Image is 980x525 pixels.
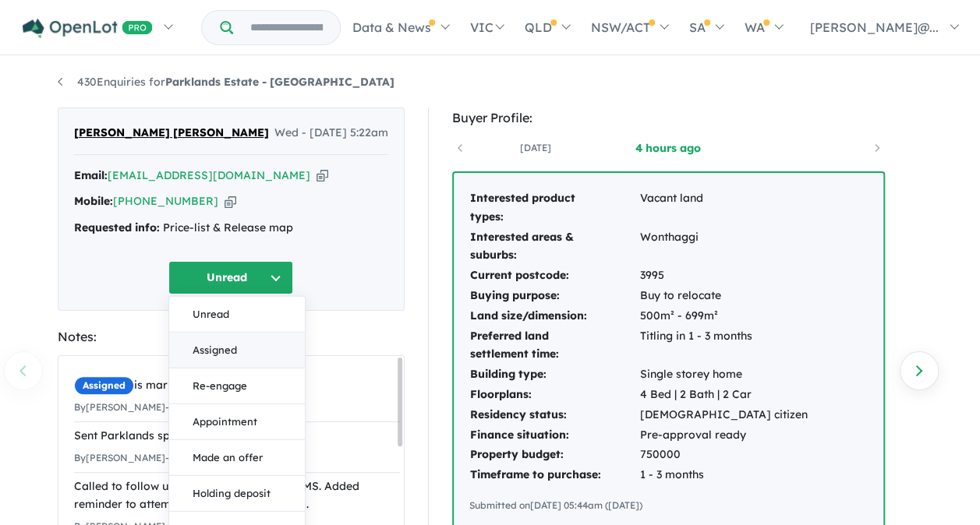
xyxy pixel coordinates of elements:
[317,167,328,184] button: Copy
[169,404,305,440] button: Appointment
[639,365,808,385] td: Single storey home
[469,140,602,156] a: [DATE]
[58,75,394,89] a: 430Enquiries forParklands Estate - [GEOGRAPHIC_DATA]
[74,168,108,182] strong: Email:
[74,194,113,208] strong: Mobile:
[639,405,808,425] td: [DEMOGRAPHIC_DATA] citizen
[274,124,388,143] span: Wed - [DATE] 5:22am
[639,227,808,266] td: Wonthaggi
[74,376,400,395] div: is marked.
[169,440,305,476] button: Made an offer
[165,75,394,89] strong: Parklands Estate - [GEOGRAPHIC_DATA]
[225,193,236,210] button: Copy
[74,477,400,515] div: Called to follow up. No answer, left VM & SMS. Added reminder to attempt call back again [DATE].
[452,107,885,129] div: Buyer Profile:
[639,326,808,365] td: Titling in 1 - 3 months
[168,261,293,294] button: Unread
[602,140,734,156] a: 4 hours ago
[469,385,639,405] td: Floorplans:
[74,124,269,143] span: [PERSON_NAME] [PERSON_NAME]
[469,465,639,485] td: Timeframe to purchase:
[236,11,337,44] input: Try estate name, suburb, builder or developer
[810,19,939,35] span: [PERSON_NAME]@...
[58,326,405,347] div: Notes:
[469,227,639,266] td: Interested areas & suburbs:
[74,220,160,234] strong: Requested info:
[469,498,868,513] div: Submitted on [DATE] 05:44am ([DATE])
[74,376,134,395] span: Assigned
[469,189,639,227] td: Interested product types:
[469,405,639,425] td: Residency status:
[469,306,639,326] td: Land size/dimension:
[639,189,808,227] td: Vacant land
[639,266,808,286] td: 3995
[469,266,639,286] td: Current postcode:
[23,19,153,38] img: Openlot PRO Logo White
[469,365,639,385] td: Building type:
[74,401,274,413] small: By [PERSON_NAME] - [DATE] 1:17pm ([DATE])
[469,425,639,446] td: Finance situation:
[58,73,923,92] nav: breadcrumb
[639,385,808,405] td: 4 Bed | 2 Bath | 2 Car
[169,368,305,404] button: Re-engage
[169,333,305,368] button: Assigned
[74,427,400,446] div: Sent Parklands spiel. Will call to follow up.
[169,476,305,512] button: Holding deposit
[639,425,808,446] td: Pre-approval ready
[469,445,639,465] td: Property budget:
[169,297,305,333] button: Unread
[639,465,808,485] td: 1 - 3 months
[639,445,808,465] td: 750000
[469,326,639,365] td: Preferred land settlement time:
[74,219,388,238] div: Price-list & Release map
[108,168,310,182] a: [EMAIL_ADDRESS][DOMAIN_NAME]
[639,286,808,306] td: Buy to relocate
[74,452,274,463] small: By [PERSON_NAME] - [DATE] 1:18pm ([DATE])
[469,286,639,306] td: Buying purpose:
[113,194,218,208] a: [PHONE_NUMBER]
[639,306,808,326] td: 500m² - 699m²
